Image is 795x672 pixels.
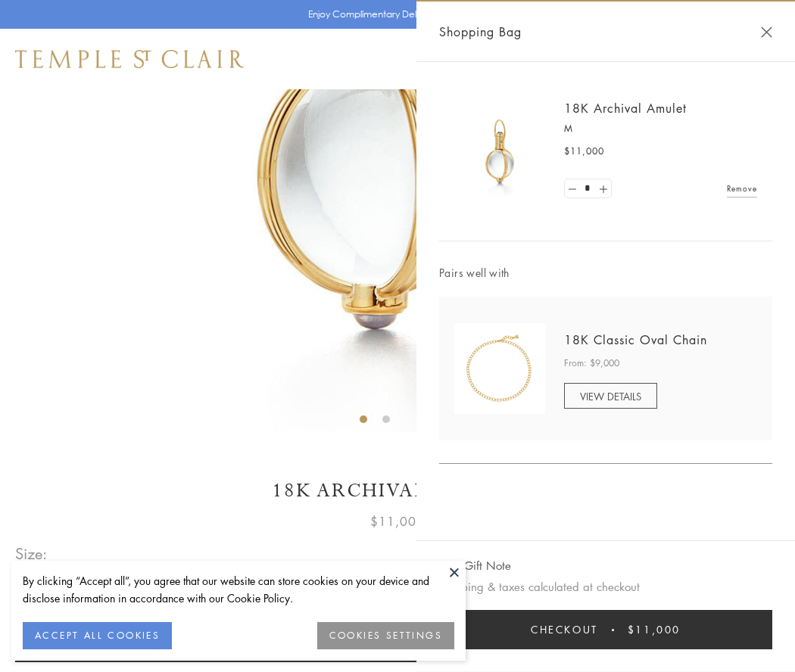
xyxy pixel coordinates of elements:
[439,556,511,575] button: Add Gift Note
[580,389,641,403] span: VIEW DETAILS
[15,541,48,566] span: Size:
[727,180,757,197] a: Remove
[564,331,707,348] a: 18K Classic Oval Chain
[317,622,454,649] button: COOKIES SETTINGS
[761,26,772,38] button: Close Shopping Bag
[564,100,687,117] a: 18K Archival Amulet
[370,512,425,531] span: $11,000
[439,264,772,282] span: Pairs well with
[531,621,598,638] span: Checkout
[564,144,604,159] span: $11,000
[454,106,545,197] img: 18K Archival Amulet
[15,50,244,68] img: Temple St. Clair
[439,577,772,596] p: Shipping & taxes calculated at checkout
[564,121,757,136] p: M
[15,478,780,504] h1: 18K Archival Amulet
[628,621,681,638] span: $11,000
[564,356,619,371] span: From: $9,000
[308,7,480,22] p: Enjoy Complimentary Delivery & Returns
[454,323,545,414] img: N88865-OV18
[439,22,522,42] span: Shopping Bag
[595,179,610,198] a: Set quantity to 2
[23,622,172,649] button: ACCEPT ALL COOKIES
[564,383,657,409] a: VIEW DETAILS
[439,610,772,649] button: Checkout $11,000
[565,179,580,198] a: Set quantity to 0
[23,572,454,607] div: By clicking “Accept all”, you agree that our website can store cookies on your device and disclos...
